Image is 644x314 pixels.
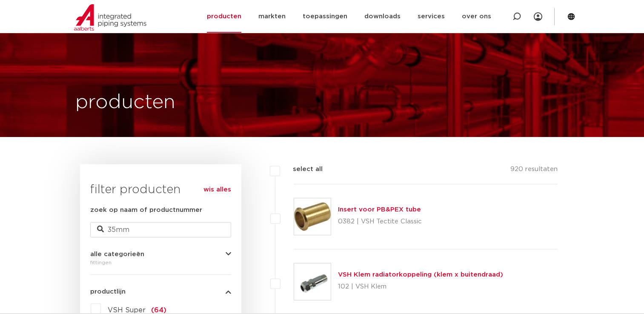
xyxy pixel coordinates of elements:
[90,205,202,215] label: zoek op naam of productnummer
[203,185,231,195] a: wis alles
[90,181,231,198] h3: filter producten
[338,271,503,278] a: VSH Klem radiatorkoppeling (klem x buitendraad)
[90,222,231,237] input: zoeken
[294,263,331,300] img: Thumbnail for VSH Klem radiatorkoppeling (klem x buitendraad)
[338,215,422,228] p: 0382 | VSH Tectite Classic
[90,288,126,295] span: productlijn
[338,280,503,294] p: 102 | VSH Klem
[510,164,558,177] p: 920 resultaten
[151,307,166,314] span: (64)
[338,206,421,213] a: Insert voor PB&PEX tube
[90,251,231,257] button: alle categorieën
[75,89,175,116] h1: producten
[90,251,144,257] span: alle categorieën
[294,198,331,235] img: Thumbnail for Insert voor PB&PEX tube
[90,288,231,295] button: productlijn
[90,257,231,268] div: fittingen
[108,307,146,314] span: VSH Super
[280,164,323,174] label: select all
